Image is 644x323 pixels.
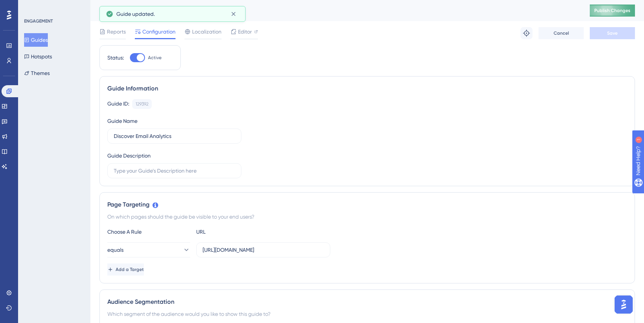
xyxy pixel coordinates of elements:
[52,4,55,10] div: 1
[107,53,124,62] div: Status:
[107,84,627,93] div: Guide Information
[554,30,569,36] span: Cancel
[192,27,221,36] span: Localization
[24,18,53,24] div: ENGAGEMENT
[107,245,124,254] span: equals
[107,151,151,160] div: Guide Description
[590,27,635,39] button: Save
[107,116,137,126] div: Guide Name
[107,309,627,318] div: Which segment of the audience would you like to show this guide to?
[107,99,129,109] div: Guide ID:
[99,5,571,16] div: Discover Email Analytics
[148,55,162,61] span: Active
[136,101,148,107] div: 129392
[590,5,635,17] button: Publish Changes
[203,246,324,254] input: yourwebsite.com/path
[594,8,630,14] span: Publish Changes
[107,227,190,236] div: Choose A Rule
[612,293,635,316] iframe: UserGuiding AI Assistant Launcher
[107,27,126,36] span: Reports
[107,212,627,221] div: On which pages should the guide be visible to your end users?
[539,27,584,39] button: Cancel
[24,50,52,63] button: Hotspots
[107,263,144,276] button: Add a Target
[107,242,190,257] button: equals
[116,9,155,18] span: Guide updated.
[114,167,235,175] input: Type your Guide’s Description here
[18,2,47,11] span: Need Help?
[24,66,50,80] button: Themes
[24,33,48,47] button: Guides
[142,27,175,36] span: Configuration
[107,200,627,209] div: Page Targeting
[114,132,235,140] input: Type your Guide’s Name here
[196,227,279,236] div: URL
[116,266,144,272] span: Add a Target
[607,30,618,36] span: Save
[107,297,627,306] div: Audience Segmentation
[238,27,252,36] span: Editor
